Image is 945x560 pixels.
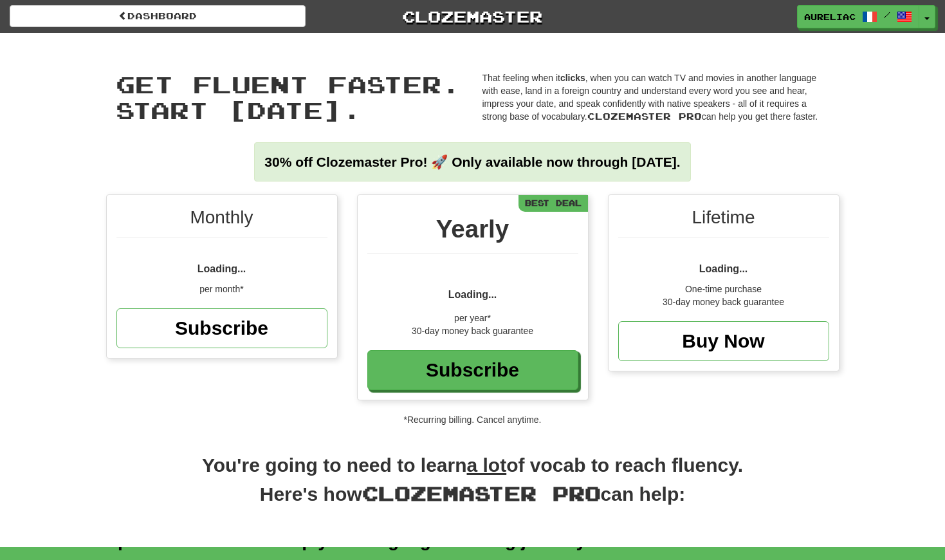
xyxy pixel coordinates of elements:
strong: 30% off Clozemaster Pro! 🚀 Only available now through [DATE]. [264,154,680,169]
span: aureliac [804,11,856,23]
div: per year* [367,312,578,324]
u: a lot [467,454,507,476]
span: Clozemaster Pro [362,481,601,505]
div: 30-day money back guarantee [367,324,578,337]
div: Yearly [367,211,578,254]
a: Subscribe [116,308,327,348]
div: Monthly [116,205,327,238]
span: Loading... [448,289,497,300]
div: per month* [116,283,327,295]
a: Subscribe [367,350,578,390]
span: Get fluent faster. Start [DATE]. [116,70,461,124]
span: / [884,10,890,19]
div: Lifetime [618,205,829,238]
div: 30-day money back guarantee [618,295,829,308]
div: One-time purchase [618,283,829,295]
p: That feeling when it , when you can watch TV and movies in another language with ease, land in a ... [482,71,830,123]
strong: clicks [560,73,585,83]
a: Buy Now [618,321,829,361]
div: Best Deal [518,195,588,211]
span: Clozemaster Pro [587,111,702,122]
span: Loading... [699,263,748,274]
a: Clozemaster [325,5,621,28]
a: Dashboard [10,5,306,27]
a: aureliac / [797,5,919,28]
h2: You're going to need to learn of vocab to reach fluency. Here's how can help: [106,452,839,521]
span: Loading... [197,263,246,274]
